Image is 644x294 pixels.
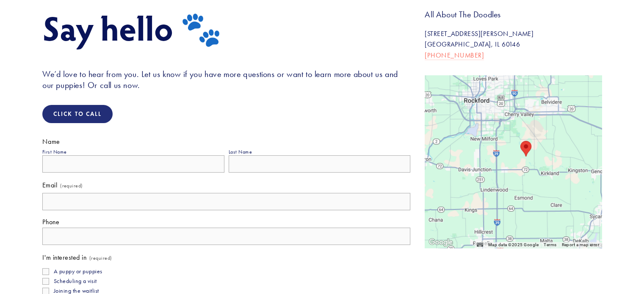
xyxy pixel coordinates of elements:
button: Keyboard shortcuts [477,242,483,248]
span: (required) [89,253,112,264]
span: Name [42,137,60,146]
div: All About The Doodles 34697 Wheeler Rd Kirkland, IL 60146, United States [520,141,531,157]
h1: Say hello 🐾 [42,9,410,46]
span: Scheduling a visit [54,278,97,285]
span: I'm interested in [42,253,86,261]
p: [STREET_ADDRESS][PERSON_NAME] [GEOGRAPHIC_DATA], IL 60146 [425,28,602,61]
div: Last Name [229,149,252,155]
h3: All About The Doodles [425,9,602,20]
span: Phone [42,218,59,226]
a: [PHONE_NUMBER] [425,51,484,60]
a: Click To Call [42,105,113,123]
div: First Name [42,149,67,155]
input: Scheduling a visit [42,278,49,285]
span: Email [42,181,57,189]
span: (required) [60,180,83,191]
a: Report a map error [561,242,599,247]
h3: We’d love to hear from you. Let us know if you have more questions or want to learn more about us... [42,69,410,91]
a: Terms [544,242,556,247]
span: Map data ©2025 Google [488,242,539,247]
span: A puppy or puppies [54,268,102,275]
img: Google [427,237,455,248]
input: A puppy or puppies [42,268,49,275]
a: Open this area in Google Maps (opens a new window) [427,237,455,248]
